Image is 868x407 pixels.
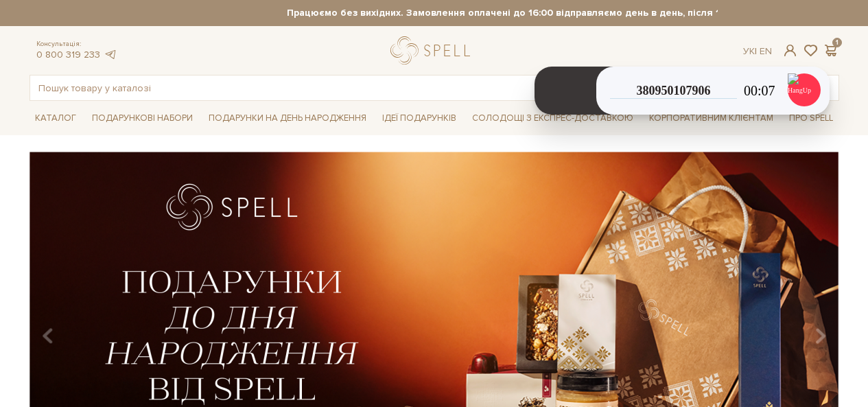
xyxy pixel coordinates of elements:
[36,40,117,49] span: Консультація:
[203,108,372,129] span: Подарунки на День народження
[30,108,82,129] span: Каталог
[467,106,639,130] a: Солодощі з експрес-доставкою
[743,45,772,58] div: Ук
[760,45,772,57] a: En
[104,49,117,60] a: telegram
[784,108,838,129] span: Про Spell
[30,75,807,100] input: Пошук товару у каталозі
[36,49,100,60] a: 0 800 319 233
[644,106,779,130] a: Корпоративним клієнтам
[755,45,757,57] span: |
[377,108,462,129] span: Ідеї подарунків
[86,108,198,129] span: Подарункові набори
